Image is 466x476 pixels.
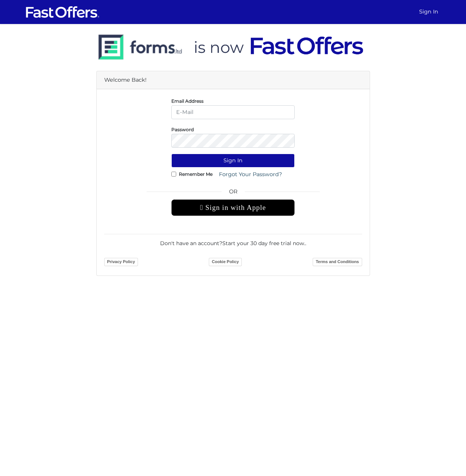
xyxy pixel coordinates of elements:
input: E-Mail [171,105,295,119]
a: Forgot Your Password? [214,168,287,181]
label: Remember Me [179,173,213,175]
a: Privacy Policy [104,258,138,266]
div: Don't have an account? . [104,234,362,247]
a: Cookie Policy [209,258,242,266]
label: Email Address [171,100,204,102]
button: Sign In [171,154,295,168]
a: Terms and Conditions [313,258,362,266]
label: Password [171,129,194,130]
span: OR [171,187,295,199]
div: Sign in with Apple [171,199,295,216]
div: Welcome Back! [97,71,370,89]
a: Start your 30 day free trial now. [222,240,305,247]
a: Sign In [416,4,441,19]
